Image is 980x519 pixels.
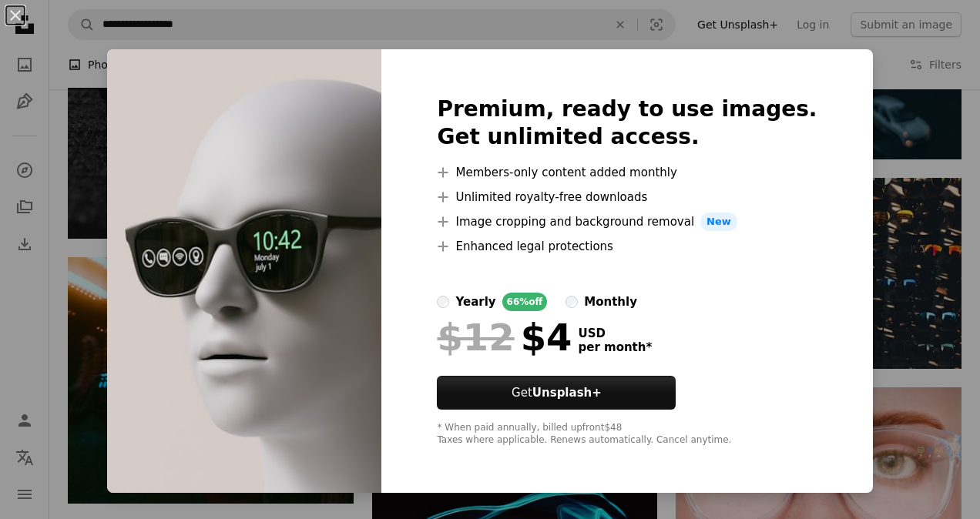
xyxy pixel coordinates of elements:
span: $12 [437,317,514,357]
div: monthly [584,293,637,311]
button: GetUnsplash+ [437,376,676,410]
div: yearly [455,293,495,311]
input: yearly66%off [437,296,449,308]
strong: Unsplash+ [532,386,602,400]
li: Members-only content added monthly [437,163,817,182]
li: Enhanced legal protections [437,237,817,256]
div: * When paid annually, billed upfront $48 Taxes where applicable. Renews automatically. Cancel any... [437,422,817,447]
li: Image cropping and background removal [437,213,817,231]
span: per month * [578,340,652,354]
span: USD [578,326,652,340]
div: 66% off [502,293,548,311]
li: Unlimited royalty-free downloads [437,188,817,206]
h2: Premium, ready to use images. Get unlimited access. [437,95,817,151]
img: premium_photo-1733749585363-062125288d04 [107,49,381,493]
span: New [700,213,737,231]
div: $4 [437,317,572,357]
input: monthly [566,296,578,308]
